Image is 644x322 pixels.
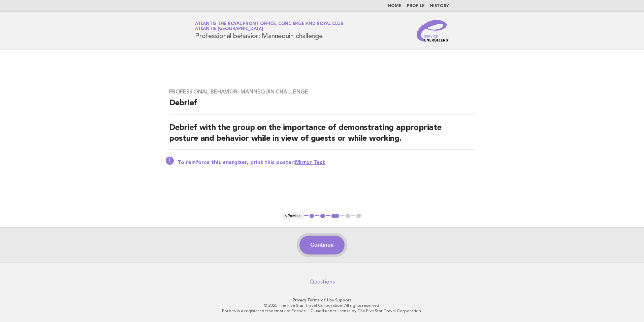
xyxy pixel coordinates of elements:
[116,297,528,303] p: · ·
[330,213,340,219] button: 3
[417,20,449,42] img: Service Energizers
[116,303,528,308] p: © 2025 The Five Star Travel Corporation. All rights reserved.
[299,236,344,254] button: Continue
[293,298,306,302] a: Privacy
[169,88,475,95] h3: Professional behavior: Mannequin challenge
[388,4,401,8] a: Home
[282,213,304,219] button: < Previous
[430,4,449,8] a: History
[319,213,326,219] button: 2
[195,22,344,39] h1: Professional behavior: Mannequin challenge
[307,298,334,302] a: Terms of Use
[407,4,425,8] a: Profile
[169,123,475,150] h2: Debrief with the group on the importance of demonstrating appropriate posture and behavior while ...
[335,298,352,302] a: Support
[195,27,263,31] span: Atlantis [GEOGRAPHIC_DATA]
[295,160,325,165] a: Mirror Test
[309,213,315,219] button: 1
[310,278,335,285] a: Questions
[178,159,475,166] p: To reinforce this energizer, print this poster:
[195,22,344,31] a: Atlantis The Royal Front Office, Concierge and Royal ClubAtlantis [GEOGRAPHIC_DATA]
[116,308,528,314] p: Forbes is a registered trademark of Forbes LLC used under license by The Five Star Travel Corpora...
[169,98,475,114] h2: Debrief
